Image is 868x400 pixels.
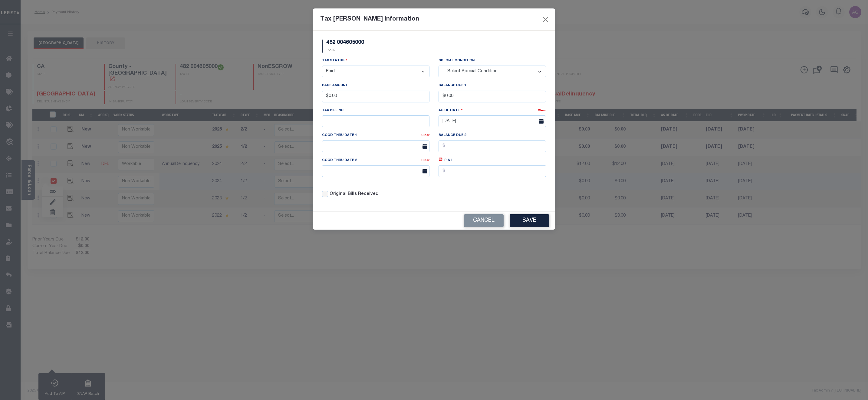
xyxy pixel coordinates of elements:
label: Good Thru Date 2 [322,158,358,163]
label: As Of Date [439,108,463,113]
label: Special Condition [439,58,475,63]
input: $ [439,91,546,102]
label: Tax Status [322,58,347,63]
label: Balance Due 2 [439,133,466,138]
label: Original Bills Received [330,191,379,198]
h5: 482 004605000 [326,40,364,46]
label: P & I [444,158,452,163]
a: Clear [421,134,429,137]
label: Balance Due 1 [439,83,466,88]
a: Clear [421,159,429,162]
input: $ [439,140,546,152]
p: TAX ID [326,48,364,53]
a: Clear [538,109,546,112]
button: Save [510,214,549,227]
input: $ [439,165,546,177]
input: $ [322,91,429,102]
button: Cancel [464,214,504,227]
label: Tax Bill No [322,108,344,113]
label: Base Amount [322,83,348,88]
label: Good Thru Date 1 [322,133,358,138]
